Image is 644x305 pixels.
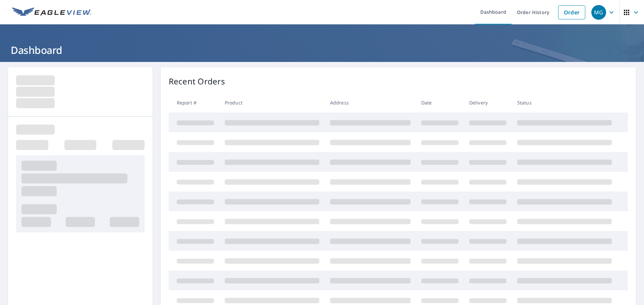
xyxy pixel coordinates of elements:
[169,93,219,112] th: Report #
[12,7,91,17] img: EV Logo
[416,93,464,112] th: Date
[591,5,606,20] div: MG
[219,93,325,112] th: Product
[558,5,585,19] a: Order
[169,75,225,87] p: Recent Orders
[325,93,416,112] th: Address
[8,43,636,57] h1: Dashboard
[464,93,512,112] th: Delivery
[512,93,617,112] th: Status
